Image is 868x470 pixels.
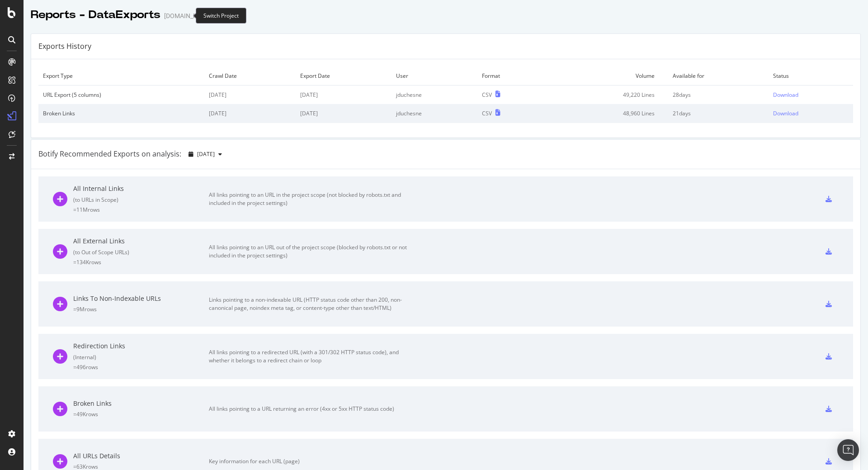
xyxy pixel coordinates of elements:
td: Export Type [38,66,204,85]
div: All Internal Links [73,184,209,193]
td: 49,220 Lines [546,85,668,104]
div: [DOMAIN_NAME] [164,11,212,20]
div: = 496 rows [73,363,209,371]
td: [DATE] [204,85,296,104]
div: Download [773,91,798,99]
a: Download [773,109,849,117]
a: Download [773,91,849,99]
td: [DATE] [296,104,392,123]
td: Crawl Date [204,66,296,85]
div: Open Intercom Messenger [837,439,859,461]
div: csv-export [826,196,832,202]
div: ( Internal ) [73,353,209,361]
div: Broken Links [73,399,209,408]
div: All URLs Details [73,451,209,461]
td: Status [769,66,853,85]
div: Redirection Links [73,342,209,351]
div: CSV [482,91,492,99]
td: jduchesne [392,85,477,104]
div: Switch Project [196,8,246,24]
td: 28 days [668,85,769,104]
div: CSV [482,109,492,117]
div: Links pointing to a non-indexable URL (HTTP status code other than 200, non-canonical page, noind... [209,296,412,312]
td: 48,960 Lines [546,104,668,123]
div: csv-export [826,301,832,307]
div: csv-export [826,406,832,412]
div: Botify Recommended Exports on analysis: [38,149,181,159]
div: = 49K rows [73,410,209,418]
div: All links pointing to a redirected URL (with a 301/302 HTTP status code), and whether it belongs ... [209,348,412,365]
div: All links pointing to a URL returning an error (4xx or 5xx HTTP status code) [209,405,412,413]
div: = 9M rows [73,305,209,313]
div: All links pointing to an URL out of the project scope (blocked by robots.txt or not included in t... [209,243,412,260]
div: URL Export (5 columns) [43,91,200,99]
td: Export Date [296,66,392,85]
span: 2025 Sep. 13th [197,150,215,158]
div: Links To Non-Indexable URLs [73,294,209,303]
div: csv-export [826,248,832,255]
td: Available for [668,66,769,85]
td: Format [477,66,545,85]
td: [DATE] [204,104,296,123]
div: Key information for each URL (page) [209,457,412,465]
div: All links pointing to an URL in the project scope (not blocked by robots.txt and included in the ... [209,191,412,207]
td: [DATE] [296,85,392,104]
div: = 134K rows [73,258,209,266]
button: [DATE] [185,147,226,161]
div: All External Links [73,237,209,246]
div: Download [773,109,798,117]
div: ( to Out of Scope URLs ) [73,248,209,256]
div: csv-export [826,353,832,360]
td: 21 days [668,104,769,123]
td: jduchesne [392,104,477,123]
div: = 11M rows [73,206,209,214]
div: Reports - DataExports [31,7,160,23]
div: Broken Links [43,109,200,117]
td: Volume [546,66,668,85]
div: csv-export [826,458,832,465]
div: ( to URLs in Scope ) [73,196,209,204]
td: User [392,66,477,85]
div: Exports History [38,41,91,52]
